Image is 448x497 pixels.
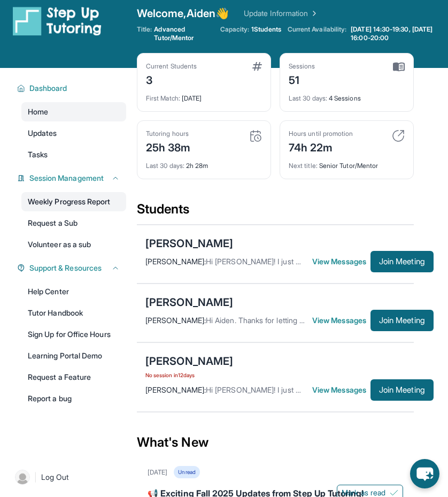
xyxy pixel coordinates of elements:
[370,379,434,401] button: Join Meeting
[148,468,167,477] div: [DATE]
[21,282,126,301] a: Help Center
[15,470,30,485] img: user-img
[146,88,262,103] div: [DATE]
[220,25,250,34] span: Capacity:
[146,62,197,71] div: Current Students
[21,235,126,254] a: Volunteer as a sub
[29,83,67,94] span: Dashboard
[379,387,425,393] span: Join Meeting
[21,102,126,121] a: Home
[288,25,346,42] span: Current Availability:
[146,129,191,138] div: Tutoring hours
[289,129,353,138] div: Hours until promotion
[41,472,69,483] span: Log Out
[289,155,405,170] div: Senior Tutor/Mentor
[289,88,405,103] div: 4 Sessions
[390,488,398,497] img: Mark as read
[145,354,233,369] div: [PERSON_NAME]
[206,316,332,325] span: Hi Aiden. Thanks for letting me know.
[379,317,425,324] span: Join Meeting
[289,138,353,155] div: 74h 22m
[393,62,405,72] img: card
[28,128,57,139] span: Updates
[25,173,120,183] button: Session Management
[146,162,184,170] span: Last 30 days :
[244,8,319,19] a: Update Information
[25,83,120,94] button: Dashboard
[21,213,126,233] a: Request a Sub
[289,62,315,71] div: Sessions
[370,251,434,272] button: Join Meeting
[312,315,370,326] span: View Messages
[137,25,152,42] span: Title:
[137,201,414,224] div: Students
[29,263,102,273] span: Support & Resources
[154,25,213,42] span: Advanced Tutor/Mentor
[392,129,405,142] img: card
[21,368,126,387] a: Request a Feature
[312,385,370,395] span: View Messages
[252,62,262,71] img: card
[146,71,197,88] div: 3
[21,145,126,164] a: Tasks
[34,471,37,484] span: |
[21,192,126,211] a: Weekly Progress Report
[251,25,281,34] span: 1 Students
[351,25,446,42] span: [DATE] 14:30-19:30, [DATE] 16:00-20:00
[370,310,434,331] button: Join Meeting
[28,106,48,117] span: Home
[146,94,180,102] span: First Match :
[21,346,126,365] a: Learning Portal Demo
[146,155,262,170] div: 2h 28m
[308,8,319,19] img: Chevron Right
[21,303,126,323] a: Tutor Handbook
[28,149,48,160] span: Tasks
[137,419,414,466] div: What's New
[379,258,425,265] span: Join Meeting
[145,236,233,251] div: [PERSON_NAME]
[145,385,206,394] span: [PERSON_NAME] :
[29,173,104,183] span: Session Management
[249,129,262,142] img: card
[13,6,102,36] img: logo
[137,6,229,21] span: Welcome, Aiden 👋
[11,465,126,489] a: |Log Out
[146,138,191,155] div: 25h 38m
[312,256,370,267] span: View Messages
[145,316,206,325] span: [PERSON_NAME] :
[349,25,448,42] a: [DATE] 14:30-19:30, [DATE] 16:00-20:00
[21,124,126,143] a: Updates
[289,94,327,102] span: Last 30 days :
[25,263,120,273] button: Support & Resources
[289,71,315,88] div: 51
[174,466,199,478] div: Unread
[410,459,439,488] button: chat-button
[289,162,318,170] span: Next title :
[21,389,126,408] a: Report a bug
[145,371,233,379] span: No session in 12 days
[145,295,233,310] div: [PERSON_NAME]
[21,325,126,344] a: Sign Up for Office Hours
[145,257,206,266] span: [PERSON_NAME] :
